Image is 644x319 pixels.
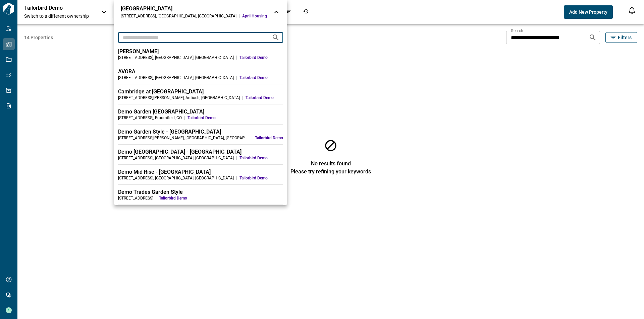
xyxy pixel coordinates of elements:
span: Tailorbird Demo [239,75,283,80]
div: [STREET_ADDRESS][PERSON_NAME] , [GEOGRAPHIC_DATA] , [GEOGRAPHIC_DATA] [118,135,249,141]
span: Tailorbird Demo [239,175,283,181]
div: [STREET_ADDRESS] , Broomfield , CO [118,115,182,121]
span: Tailorbird Demo [246,95,283,100]
span: Tailorbird Demo [255,135,283,141]
div: Demo [GEOGRAPHIC_DATA] - [GEOGRAPHIC_DATA] [118,149,283,155]
div: [PERSON_NAME] [118,48,283,55]
div: [GEOGRAPHIC_DATA] [121,5,267,12]
span: Tailorbird Demo [239,55,283,60]
button: Search projects [269,31,282,44]
span: Tailorbird Demo [239,155,283,161]
div: [STREET_ADDRESS] , [GEOGRAPHIC_DATA] , [GEOGRAPHIC_DATA] [121,13,236,19]
div: Cambridge at [GEOGRAPHIC_DATA] [118,88,283,95]
div: [STREET_ADDRESS][PERSON_NAME] , Antioch , [GEOGRAPHIC_DATA] [118,95,240,100]
div: [STREET_ADDRESS] [118,195,153,201]
div: Demo Mid Rise - [GEOGRAPHIC_DATA] [118,169,283,175]
div: [STREET_ADDRESS] , [GEOGRAPHIC_DATA] , [GEOGRAPHIC_DATA] [118,75,234,80]
div: [STREET_ADDRESS] , [GEOGRAPHIC_DATA] , [GEOGRAPHIC_DATA] [118,175,234,181]
div: [STREET_ADDRESS] , [GEOGRAPHIC_DATA] , [GEOGRAPHIC_DATA] [118,55,234,60]
div: Demo Garden Style - [GEOGRAPHIC_DATA] [118,129,283,135]
div: Demo Trades Garden Style [118,189,283,195]
div: AVORA [118,68,283,75]
span: Tailorbird Demo [159,195,283,201]
span: Tailorbird Demo [187,115,283,121]
span: April Housing [242,13,267,19]
div: [STREET_ADDRESS] , [GEOGRAPHIC_DATA] , [GEOGRAPHIC_DATA] [118,155,234,161]
div: Demo Garden [GEOGRAPHIC_DATA] [118,108,283,115]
